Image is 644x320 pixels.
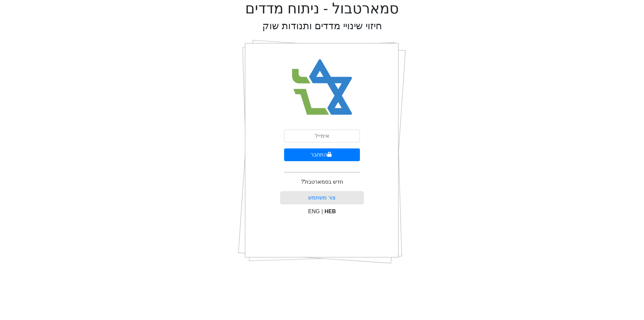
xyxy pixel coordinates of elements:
img: Smart Bull [286,50,359,124]
p: חדש בסמארטבול? [301,178,343,186]
span: | [321,209,323,214]
h2: חיזוי שינויי מדדים ותנודות שוק [262,20,382,32]
input: אימייל [284,130,360,142]
a: צור משתמש [308,195,336,200]
span: HEB [325,209,336,214]
button: התחבר [284,148,360,161]
span: ENG [308,209,320,214]
button: צור משתמש [280,191,364,204]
